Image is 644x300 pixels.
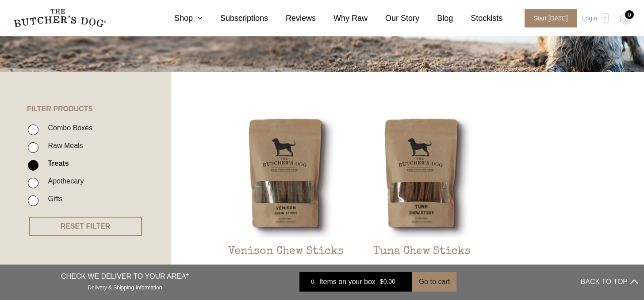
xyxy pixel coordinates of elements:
[306,277,319,286] div: 0
[316,12,368,24] a: Why Raw
[361,245,483,287] h2: Tuna Chew Sticks
[268,12,316,24] a: Reviews
[625,10,634,19] div: 0
[226,117,347,238] img: Venison Chew Sticks
[368,12,419,24] a: Our Story
[525,9,577,27] span: Start [DATE]
[43,157,69,169] label: Treats
[43,122,92,134] label: Combo Boxes
[581,271,638,292] button: BACK TO TOP
[299,272,412,292] a: 0 Items on your box $0.00
[88,282,162,291] a: Delivery & Shipping Information
[453,12,502,24] a: Stockists
[516,9,580,27] a: Start [DATE]
[226,245,347,287] h2: Venison Chew Sticks
[620,13,631,25] img: TBD_Cart-Empty.png
[43,193,62,205] label: Gifts
[419,12,453,24] a: Blog
[361,117,483,287] a: Tuna Chew SticksTuna Chew Sticks
[61,271,189,282] p: CHECK WE DELIVER TO YOUR AREA*
[580,9,609,27] a: Login
[380,278,395,285] bdi: 0.00
[43,140,83,152] label: Raw Meals
[226,117,347,287] a: Venison Chew SticksVenison Chew Sticks
[29,217,142,236] button: RESET FILTER
[361,117,483,238] img: Tuna Chew Sticks
[43,175,84,187] label: Apothecary
[203,12,268,24] a: Subscriptions
[380,278,383,285] span: $
[157,12,203,24] a: Shop
[412,272,456,292] button: Go to cart
[319,277,376,287] span: Items on your box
